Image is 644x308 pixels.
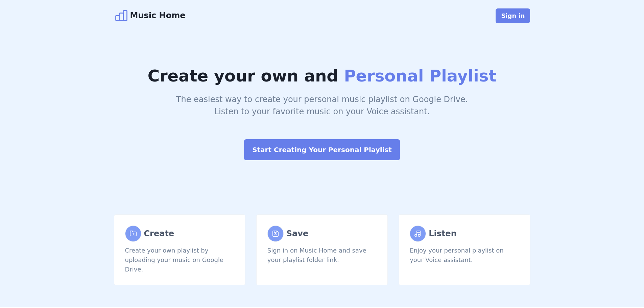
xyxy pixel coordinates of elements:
span: Personal Playlist [344,66,496,85]
a: Music Home [114,8,186,23]
button: Start Creating Your Personal Playlist [244,139,400,160]
div: Listen [429,228,457,240]
div: Create [144,228,174,240]
div: Create your own playlist by uploading your music on Google Drive. [125,246,234,274]
div: Save [286,228,308,240]
button: Sign in [496,8,530,23]
div: The easiest way to create your personal music playlist on Google Drive. Listen to your favorite m... [114,93,530,118]
div: Sign in on Music Home and save your playlist folder link. [267,246,377,265]
h1: Create your own and [114,64,530,88]
div: Enjoy your personal playlist on your Voice assistant. [410,246,519,265]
